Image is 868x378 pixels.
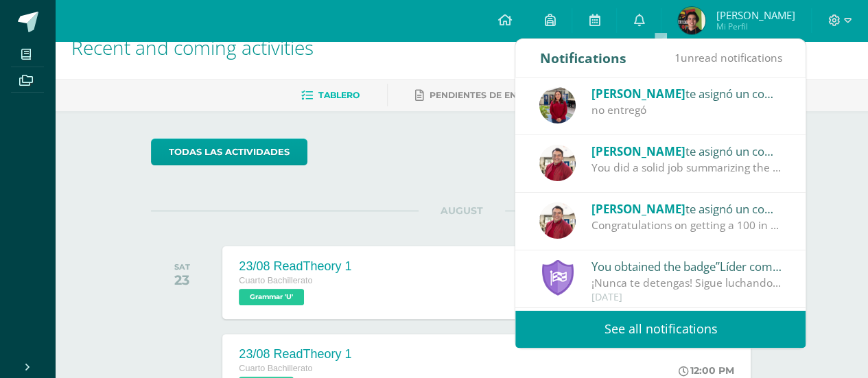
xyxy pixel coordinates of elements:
[591,275,782,291] div: ¡Nunca te detengas! Sigue luchando para convertirte en la mejor versión de ti mismo, sin desacred...
[419,204,505,217] span: AUGUST
[539,87,576,123] img: e1f0730b59be0d440f55fb027c9eff26.png
[591,292,782,303] div: [DATE]
[239,347,351,362] div: 23/08 ReadTheory 1
[318,90,360,100] span: Tablero
[591,200,782,217] div: te asignó un comentario en 'DD TOEFL reading section' para 'TOEFL'
[415,84,547,106] a: Pendientes de entrega
[674,50,782,65] span: unread notifications
[591,86,685,102] span: [PERSON_NAME]
[591,84,782,102] div: te asignó un comentario en '8/8 Guia 3' para 'Psicología'
[591,143,685,159] span: [PERSON_NAME]
[591,217,782,233] div: Congratulations on getting a 100 in [GEOGRAPHIC_DATA]!
[239,259,351,274] div: 23/08 ReadTheory 1
[591,160,782,176] div: You did a solid job summarizing the main points from both the reading and the lecture. I could se...
[174,262,190,272] div: SAT
[301,84,360,106] a: Tablero
[539,202,576,239] img: 4433c8ec4d0dcbe293dd19cfa8535420.png
[591,102,782,118] div: no entregó
[591,142,782,160] div: te asignó un comentario en 'DD TOEFL writing section' para 'TOEFL'
[716,8,795,22] span: [PERSON_NAME]
[239,276,312,285] span: Cuarto Bachillerato
[591,201,685,217] span: [PERSON_NAME]
[71,34,314,60] span: Recent and coming activities
[239,364,312,373] span: Cuarto Bachillerato
[591,257,782,275] div: You obtained the badge
[151,139,307,165] a: todas las Actividades
[679,364,734,377] div: 12:00 PM
[539,145,576,181] img: 4433c8ec4d0dcbe293dd19cfa8535420.png
[430,90,547,100] span: Pendientes de entrega
[174,272,190,288] div: 23
[552,51,626,67] span: Notifications
[674,50,680,65] span: 1
[716,21,795,32] span: Mi Perfil
[239,289,304,305] span: Grammar 'U'
[716,259,817,274] span: ”Líder competente”
[678,7,705,34] img: b1b5c3d4f8297bb08657cb46f4e7b43e.png
[515,310,806,348] a: See all notifications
